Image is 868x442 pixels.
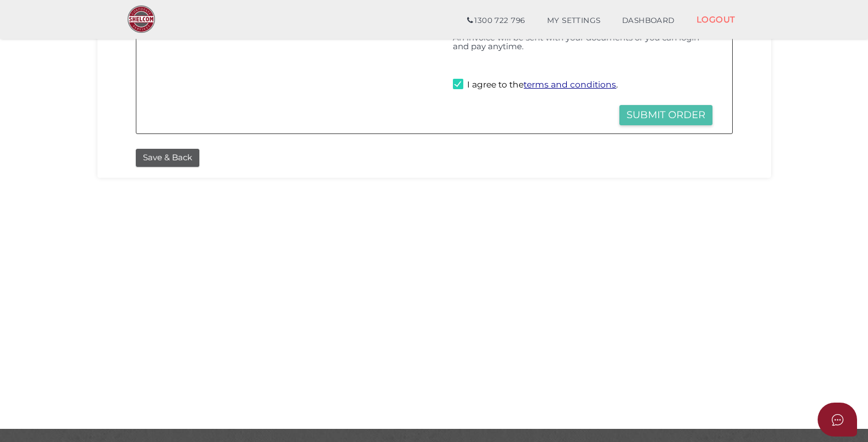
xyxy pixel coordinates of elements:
a: 1300 722 796 [456,10,536,32]
button: Open asap [818,403,857,437]
a: MY SETTINGS [536,10,612,32]
a: LOGOUT [686,8,746,31]
a: terms and conditions [524,79,616,90]
button: Save & Back [136,149,199,167]
label: I agree to the . [453,79,618,92]
a: DASHBOARD [611,10,686,32]
button: Submit Order [619,105,712,125]
h4: An invoice will be sent with your documents or you can login and pay anytime. [453,33,712,51]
